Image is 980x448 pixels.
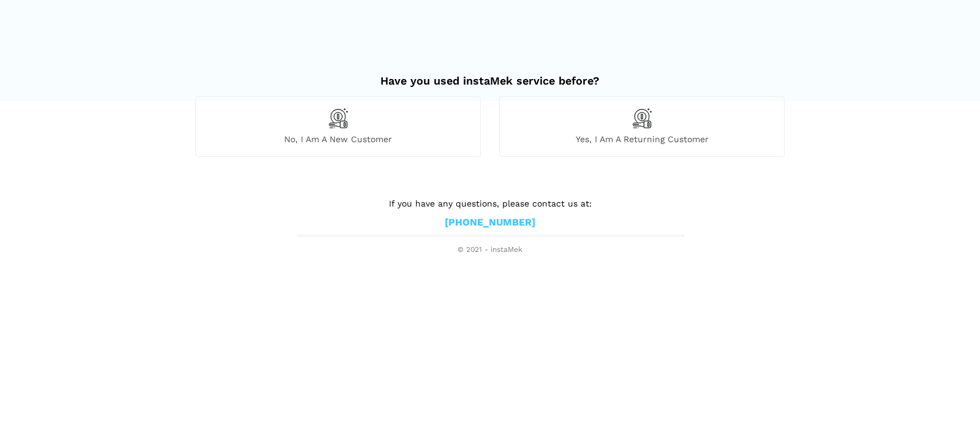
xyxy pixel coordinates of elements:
h2: Have you used instaMek service before? [195,62,785,88]
p: If you have any questions, please contact us at: [297,197,683,210]
span: No, I am a new customer [196,134,480,145]
span: © 2021 - instaMek [297,245,683,255]
a: [PHONE_NUMBER] [445,216,535,229]
span: Yes, I am a returning customer [500,134,784,145]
